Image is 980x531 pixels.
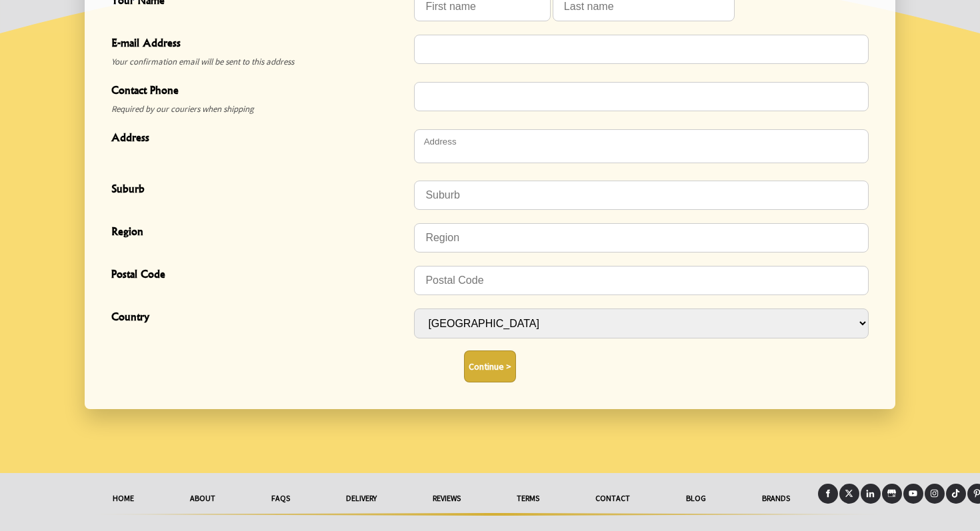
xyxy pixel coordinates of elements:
[839,484,859,504] a: X (Twitter)
[414,82,869,111] input: Contact Phone
[162,484,243,513] a: About
[658,484,734,513] a: Blog
[243,484,318,513] a: FAQs
[111,101,407,117] span: Required by our couriers when shipping
[111,82,407,101] span: Contact Phone
[414,266,869,295] input: Postal Code
[414,35,869,64] input: E-mail Address
[111,181,407,200] span: Suburb
[414,308,869,338] select: Country
[111,223,407,243] span: Region
[946,484,966,504] a: Tiktok
[111,129,407,149] span: Address
[734,484,818,513] a: Brands
[818,484,838,504] a: Facebook
[489,484,567,513] a: Terms
[414,223,869,253] input: Region
[85,484,162,513] a: HOME
[318,484,405,513] a: delivery
[861,484,881,504] a: LinkedIn
[111,54,407,70] span: Your confirmation email will be sent to this address
[405,484,489,513] a: reviews
[464,350,516,382] button: Continue >
[111,35,407,54] span: E-mail Address
[414,129,869,163] textarea: Address
[414,181,869,210] input: Suburb
[903,484,923,504] a: Youtube
[111,308,407,328] span: Country
[567,484,658,513] a: Contact
[111,266,407,285] span: Postal Code
[925,484,945,504] a: Instagram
